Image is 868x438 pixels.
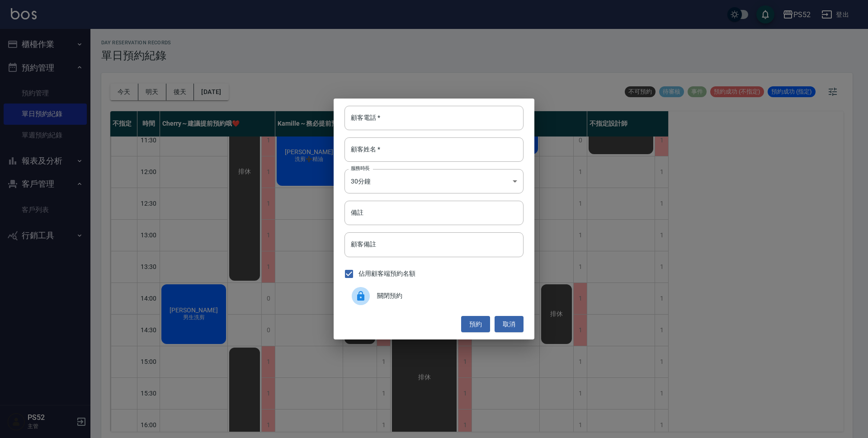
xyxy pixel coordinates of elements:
span: 佔用顧客端預約名額 [359,269,415,278]
div: 30分鐘 [344,169,524,193]
span: 關閉預約 [377,291,516,301]
button: 預約 [461,316,490,333]
label: 服務時長 [351,165,370,172]
div: 關閉預約 [344,283,524,309]
button: 取消 [495,316,524,333]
